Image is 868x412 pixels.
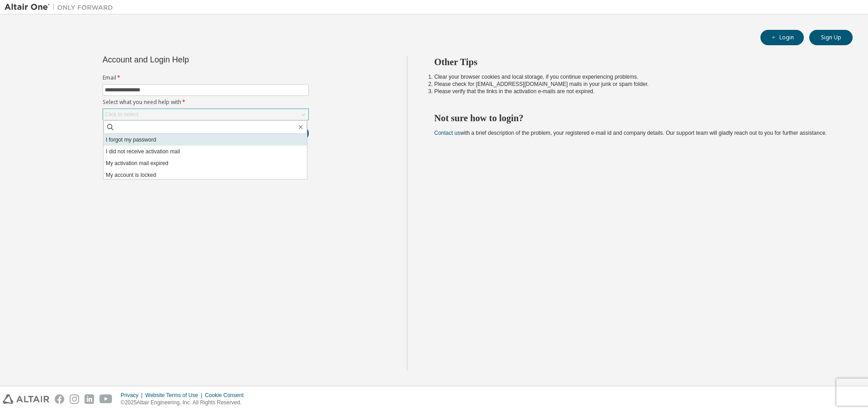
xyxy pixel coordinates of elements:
[3,394,49,404] img: altair_logo.svg
[70,394,79,404] img: instagram.svg
[121,392,145,399] div: Privacy
[104,134,307,146] li: I forgot my password
[55,394,64,404] img: facebook.svg
[434,73,837,81] li: Clear your browser cookies and local storage, if you continue experiencing problems.
[103,99,309,106] label: Select what you need help with
[434,81,837,88] li: Please check for [EMAIL_ADDRESS][DOMAIN_NAME] mails in your junk or spam folder.
[760,30,804,45] button: Login
[103,109,308,120] div: Click to select
[434,130,827,136] span: with a brief description of the problem, your registered e-mail id and company details. Our suppo...
[434,112,837,124] h2: Not sure how to login?
[5,3,118,12] img: Altair One
[85,394,94,404] img: linkedin.svg
[105,111,138,118] div: Click to select
[145,392,205,399] div: Website Terms of Use
[434,56,837,68] h2: Other Tips
[809,30,853,45] button: Sign Up
[205,392,249,399] div: Cookie Consent
[434,88,837,95] li: Please verify that the links in the activation e-mails are not expired.
[103,56,268,63] div: Account and Login Help
[99,394,113,404] img: youtube.svg
[103,74,309,81] label: Email
[121,399,249,407] p: © 2025 Altair Engineering, Inc. All Rights Reserved.
[434,130,460,136] a: Contact us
